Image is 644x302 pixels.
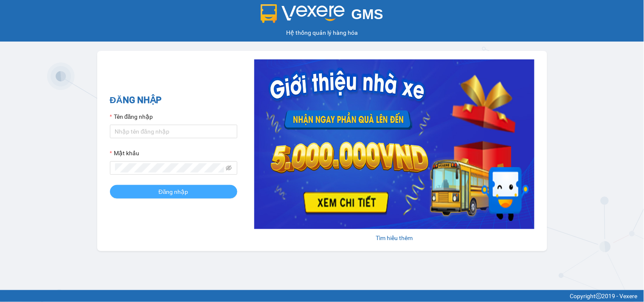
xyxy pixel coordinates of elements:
[254,233,534,243] div: Tìm hiểu thêm
[596,293,602,299] span: copyright
[110,93,237,107] h2: ĐĂNG NHẬP
[226,165,232,171] span: eye-invisible
[115,163,225,173] input: Mật khẩu
[352,6,383,22] span: GMS
[159,187,188,196] span: Đăng nhập
[110,125,237,138] input: Tên đăng nhập
[261,13,383,20] a: GMS
[254,59,534,229] img: banner-0
[261,4,345,23] img: logo 2
[6,291,638,301] div: Copyright 2019 - Vexere
[110,148,139,158] label: Mật khẩu
[2,28,642,37] div: Hệ thống quản lý hàng hóa
[110,185,237,199] button: Đăng nhập
[110,112,153,121] label: Tên đăng nhập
